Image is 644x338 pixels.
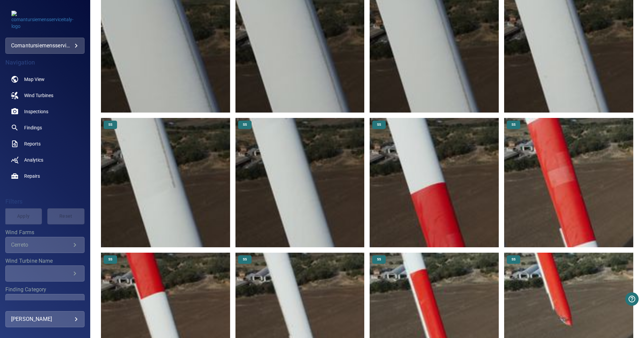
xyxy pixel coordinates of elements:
[5,237,85,253] div: Wind Farms
[373,257,385,262] span: SS
[5,287,85,292] label: Finding Category
[24,124,42,131] span: Findings
[11,40,79,51] div: comantursiemensserviceitaly
[11,242,71,248] div: Cerreto
[5,198,85,205] h4: Filters
[24,173,40,179] span: Repairs
[24,108,48,115] span: Inspections
[11,11,78,30] img: comantursiemensserviceitaly-logo
[5,265,85,282] div: Wind Turbine Name
[5,120,85,136] a: findings noActive
[24,76,45,83] span: Map View
[5,152,85,168] a: analytics noActive
[5,71,85,87] a: map noActive
[507,257,520,262] span: SS
[239,122,251,127] span: SS
[5,87,85,103] a: windturbines noActive
[239,257,251,262] span: SS
[5,59,85,66] h4: Navigation
[104,257,116,262] span: SS
[24,157,43,163] span: Analytics
[5,294,85,310] div: Finding Category
[5,168,85,184] a: repairs noActive
[5,258,85,264] label: Wind Turbine Name
[104,122,116,127] span: SS
[5,38,85,54] div: comantursiemensserviceitaly
[5,103,85,120] a: inspections noActive
[373,122,385,127] span: SS
[5,136,85,152] a: reports noActive
[5,230,85,235] label: Wind Farms
[24,92,53,99] span: Wind Turbines
[507,122,520,127] span: SS
[24,140,41,147] span: Reports
[11,314,79,325] div: [PERSON_NAME]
